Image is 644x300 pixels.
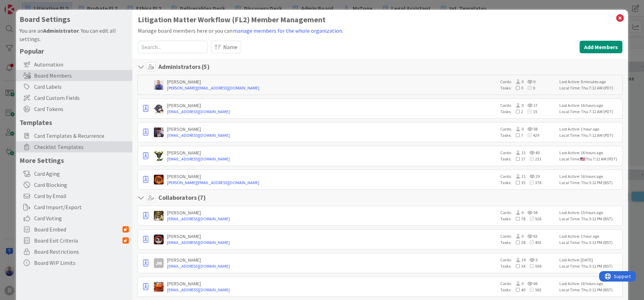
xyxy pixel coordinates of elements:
span: 28 [511,240,525,245]
div: [PERSON_NAME] [167,233,497,239]
div: Tasks: [500,109,556,115]
div: Last Active: 1 hour ago [559,233,620,239]
div: [PERSON_NAME] [167,102,497,109]
div: [PERSON_NAME] [167,126,497,132]
span: 0 [512,210,524,215]
span: 11 [512,150,526,155]
div: [PERSON_NAME] [167,173,497,180]
div: [PERSON_NAME] [167,150,497,156]
span: 15 [523,109,537,114]
div: Local Time: Thu 3:12 PM (BST) [559,239,620,246]
span: 0 [524,79,535,84]
div: Tasks: [500,216,556,222]
div: Cards: [500,281,556,287]
span: 563 [525,287,541,292]
span: 7 [511,133,523,138]
img: JG [154,80,164,90]
span: ( 5 ) [202,63,210,71]
div: Local Time: Thu 3:12 PM (BST) [559,216,620,222]
div: [PERSON_NAME] [167,210,497,216]
b: Administrator [43,27,79,34]
span: 0 [512,234,524,239]
div: Local Time: Thu 7:12 AM (PDT) [559,132,620,139]
span: 54 [524,210,537,215]
div: [PERSON_NAME] [167,79,497,85]
span: Card Tokens [34,105,129,113]
span: 0 [511,85,523,90]
img: TR [154,175,164,184]
button: Name [211,41,241,53]
span: 526 [525,216,541,221]
h4: Administrators [158,63,210,71]
div: Board WIP Limits [16,257,132,268]
a: [EMAIL_ADDRESS][DOMAIN_NAME] [167,132,497,139]
span: Checklist Templates [34,143,129,151]
span: Board Restrictions [34,247,129,256]
h5: Templates [19,118,129,127]
span: 17 [524,103,537,108]
div: Cards: [500,233,556,239]
button: Add Members [580,41,622,53]
div: Last Active: 9 minutes ago [559,79,620,85]
span: 29 [512,257,526,262]
span: 0 [512,79,524,84]
div: Cards: [500,257,556,263]
div: Local Time: Thu 7:12 AM (PDT) [559,156,620,162]
span: Card Custom Fields [34,94,129,102]
h5: Popular [19,47,129,55]
span: 0 [512,281,524,286]
div: Tasks: [500,132,556,139]
span: 40 [526,150,540,155]
div: Cards: [500,173,556,180]
span: 231 [525,156,541,161]
span: 0 [523,85,535,90]
img: KN [154,104,164,113]
button: manage members for the whole organization. [233,26,344,35]
div: Last Active: 15 hours ago [559,210,620,216]
h1: Litigation Matter Workflow (FL2) Member Management [138,15,622,24]
span: 2 [511,109,523,114]
div: Automation [16,59,132,70]
span: Support [15,1,32,9]
div: Board Members [16,70,132,81]
div: Cards: [500,150,556,156]
span: 58 [524,126,537,132]
div: Tasks: [500,287,556,293]
div: Last Active: 16 hours ago [559,102,620,109]
div: [PERSON_NAME] [167,281,497,287]
div: Card Blocking [16,179,132,190]
span: 34 [511,263,525,269]
div: [PERSON_NAME] [167,257,497,263]
div: Cards: [500,210,556,216]
div: Card Aging [16,168,132,179]
a: [PERSON_NAME][EMAIL_ADDRESS][DOMAIN_NAME] [167,85,497,91]
div: You are an . You can edit all settings. [19,26,129,43]
div: Tasks: [500,85,556,91]
div: Local Time: Thu 3:12 PM (BST) [559,180,620,186]
div: Local Time: Thu 3:12 PM (BST) [559,263,620,269]
a: [EMAIL_ADDRESS][DOMAIN_NAME] [167,109,497,115]
img: NC [154,151,164,161]
div: Tasks: [500,180,556,186]
div: Cards: [500,102,556,109]
a: [EMAIL_ADDRESS][DOMAIN_NAME] [167,216,497,222]
div: Last Active: 1 hour ago [559,126,620,132]
div: Card Import/Export [16,202,132,213]
span: 40 [511,287,525,292]
div: Last Active: 16 hours ago [559,173,620,180]
span: 403 [525,240,541,245]
img: KA [154,282,164,292]
span: Card by Email [34,192,129,200]
h4: Collaborators [158,194,206,202]
span: ( 7 ) [198,194,206,202]
h4: Board Settings [19,15,129,24]
span: 0 [512,103,524,108]
span: 17 [511,156,525,161]
span: Card Templates & Recurrence [34,132,129,140]
div: JM [154,258,164,268]
a: [EMAIL_ADDRESS][DOMAIN_NAME] [167,239,497,246]
span: 21 [512,174,526,179]
h5: More Settings [19,156,129,165]
a: [PERSON_NAME][EMAIL_ADDRESS][DOMAIN_NAME] [167,180,497,186]
span: 429 [523,133,539,138]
